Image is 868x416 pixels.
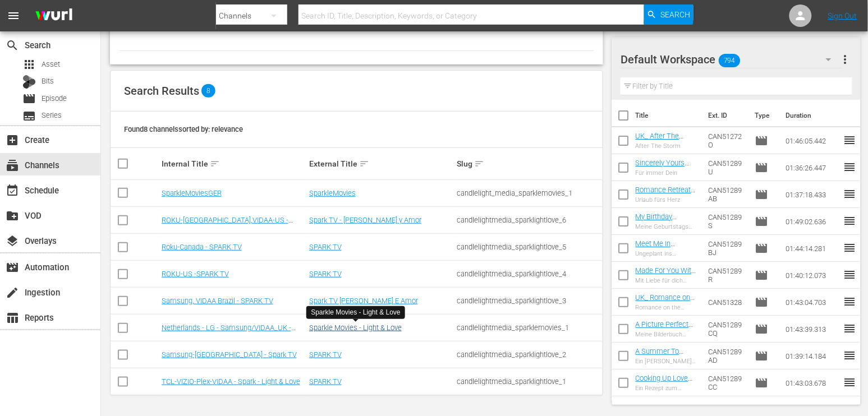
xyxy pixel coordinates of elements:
[6,311,19,325] span: Reports
[124,125,243,133] span: Found 8 channels sorted by: relevance
[22,92,36,105] span: Episode
[311,308,400,317] div: Sparkle Movies - Light & Love
[756,161,769,174] span: Episode
[644,4,694,25] button: Search
[636,304,700,311] div: Romance on the Ranch
[756,376,769,390] span: Episode
[7,9,20,22] span: menu
[844,214,857,228] span: reorder
[457,377,601,386] div: candlelightmedia_sparklightlove_1
[782,369,844,396] td: 01:43:03.678
[756,242,769,255] span: Episode
[457,323,601,332] div: candlelightmedia_sparklemovies_1
[636,266,696,283] a: Made For You With Love _DE
[636,331,700,338] div: Meine Bilderbuch Hochzeit
[636,385,700,392] div: Ein Rezept zum Verlieben
[660,4,690,25] span: Search
[309,189,356,197] a: SparkleMovies
[782,154,844,181] td: 01:36:26.447
[782,262,844,289] td: 01:40:12.073
[6,39,19,52] span: Search
[6,261,19,274] span: Automation
[782,343,844,369] td: 01:39:14.184
[704,262,751,289] td: CAN51289R
[704,154,751,181] td: CAN51289U
[704,316,751,343] td: CAN51289CQ
[636,347,686,364] a: A Summer To Remember _DE
[756,269,769,282] span: Episode
[309,157,453,170] div: External Title
[756,134,769,147] span: Episode
[457,350,601,359] div: candlelightmedia_sparklightlove_2
[309,297,418,305] a: Spark TV [PERSON_NAME] E Amor
[6,286,19,299] span: Ingestion
[457,270,601,278] div: candlelightmedia_sparklightlove_4
[749,100,780,131] th: Type
[309,216,421,224] a: Spark TV - [PERSON_NAME] y Amor
[828,11,857,20] a: Sign Out
[702,100,749,131] th: Ext. ID
[704,208,751,235] td: CAN51289S
[42,76,54,87] span: Bits
[6,184,19,197] span: Schedule
[844,322,857,335] span: reorder
[474,159,484,169] span: sort
[636,142,700,150] div: After The Storm
[309,377,342,386] a: SPARK TV
[457,157,601,170] div: Slug
[844,160,857,174] span: reorder
[782,316,844,343] td: 01:43:39.313
[844,295,857,308] span: reorder
[782,181,844,208] td: 01:37:18.433
[162,323,296,340] a: Netherlands - LG - Samsung/VIDAA_UK - Sparkle Movies
[6,209,19,223] span: VOD
[704,369,751,396] td: CAN51289CC
[27,3,81,29] img: ans4CAIJ8jUAAAAAAAAAAAAAAAAAAAAAAAAgQb4GAAAAAAAAAAAAAAAAAAAAAAAAJMjXAAAAAAAAAAAAAAAAAAAAAAAAgAT5G...
[457,216,601,224] div: candlelightmedia_sparklightlove_6
[756,188,769,201] span: Episode
[782,208,844,235] td: 01:49:02.636
[844,268,857,281] span: reorder
[844,187,857,201] span: reorder
[704,289,751,316] td: CAN51328
[621,44,842,75] div: Default Workspace
[162,243,242,251] a: Roku-Canada - SPARK TV
[756,215,769,228] span: Episode
[6,159,19,172] span: Channels
[636,132,684,149] a: UK_ After The Storm
[457,243,601,251] div: candlelightmedia_sparklightlove_5
[704,181,751,208] td: CAN51289AB
[704,343,751,369] td: CAN51289AD
[636,169,700,177] div: Für immer Dein
[756,349,769,363] span: Episode
[162,216,305,233] a: ROKU-[GEOGRAPHIC_DATA],VIDAA-US - Spanish - Spark TV - [PERSON_NAME] y Amor
[309,350,342,359] a: SPARK TV
[42,110,62,121] span: Series
[636,250,700,257] div: Ungeplant ins [PERSON_NAME]
[844,349,857,362] span: reorder
[309,243,342,251] a: SPARK TV
[162,350,297,359] a: Samsung-[GEOGRAPHIC_DATA] - Spark TV
[756,295,769,309] span: Episode
[162,270,229,278] a: ROKU-US -SPARK TV
[636,293,695,310] a: UK_ Romance on The Ranch
[636,186,696,202] a: Romance Retreat _DE
[844,133,857,147] span: reorder
[162,157,306,170] div: Internal Title
[636,320,694,337] a: A Picture Perfect Wedding _DE
[457,297,601,305] div: candlelightmedia_sparklightlove_3
[22,109,36,123] span: Series
[844,241,857,255] span: reorder
[780,100,847,131] th: Duration
[162,189,222,197] a: SparkleMoviesGER
[704,127,751,154] td: CAN51272O
[309,323,402,332] a: Sparkle Movies - Light & Love
[201,84,215,98] span: 8
[636,223,700,230] div: Meine Geburtstags Romanze
[839,53,852,66] span: more_vert
[6,234,19,248] span: Overlays
[636,212,681,229] a: My Birthday Romance _DE
[636,100,702,131] th: Title
[636,239,687,256] a: Meet Me In [US_STATE] _DE
[782,235,844,262] td: 01:44:14.281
